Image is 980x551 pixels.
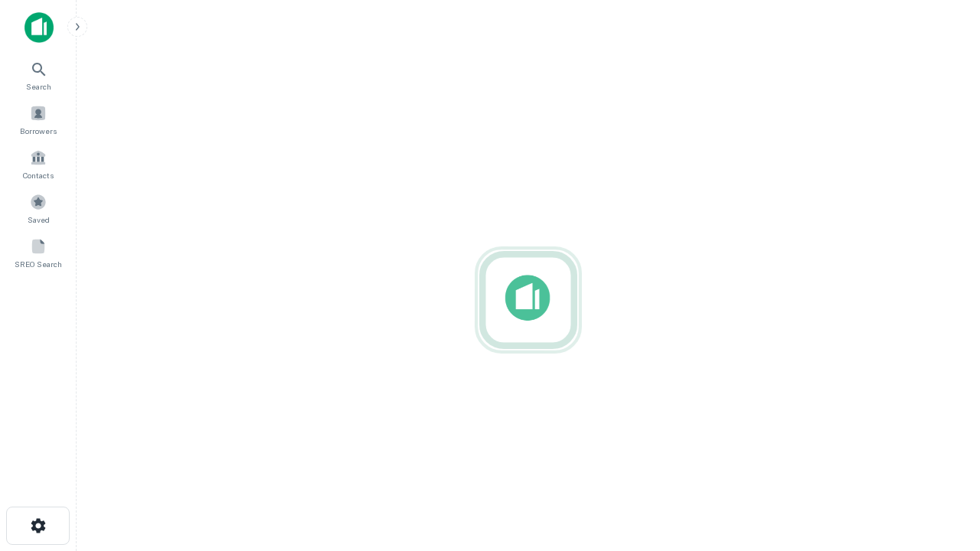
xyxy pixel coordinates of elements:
span: Contacts [23,169,54,181]
a: SREO Search [5,232,72,273]
img: capitalize-icon.png [24,12,54,43]
span: Search [26,80,51,93]
span: Borrowers [20,125,57,137]
span: SREO Search [15,258,62,270]
span: Saved [28,214,50,226]
a: Contacts [5,143,72,184]
a: Search [5,54,72,96]
a: Saved [5,187,72,229]
iframe: Chat Widget [903,429,980,502]
a: Borrowers [5,99,72,140]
